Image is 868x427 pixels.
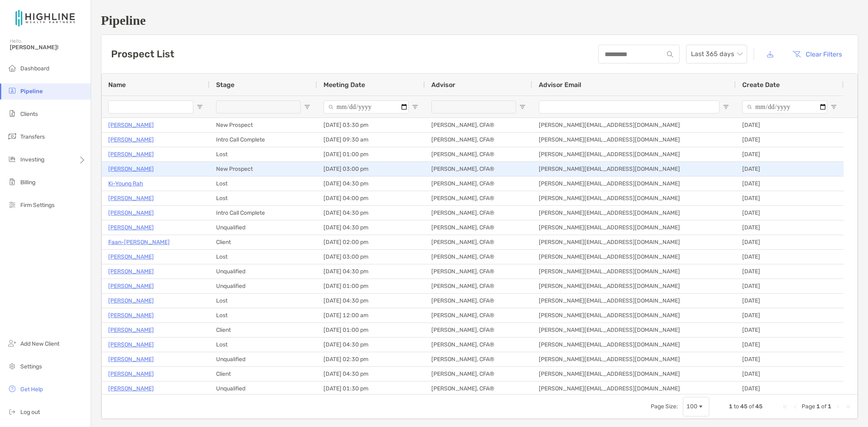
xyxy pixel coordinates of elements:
[749,403,754,410] span: of
[740,403,748,410] span: 45
[7,407,17,416] img: logout icon
[210,294,317,308] div: Lost
[532,220,736,235] div: [PERSON_NAME][EMAIL_ADDRESS][DOMAIN_NAME]
[210,250,317,264] div: Lost
[736,381,844,396] div: [DATE]
[736,294,844,308] div: [DATE]
[816,403,820,410] span: 1
[425,147,532,161] div: [PERSON_NAME], CFA®
[425,381,532,396] div: [PERSON_NAME], CFA®
[425,220,532,235] div: [PERSON_NAME], CFA®
[532,294,736,308] div: [PERSON_NAME][EMAIL_ADDRESS][DOMAIN_NAME]
[210,162,317,176] div: New Prospect
[317,206,425,220] div: [DATE] 04:30 pm
[736,206,844,220] div: [DATE]
[317,352,425,366] div: [DATE] 02:30 pm
[317,250,425,264] div: [DATE] 03:00 pm
[108,164,154,174] a: [PERSON_NAME]
[10,3,81,33] img: Zoe Logo
[108,354,154,364] a: [PERSON_NAME]
[734,403,739,410] span: to
[197,104,203,110] button: Open Filter Menu
[532,264,736,279] div: [PERSON_NAME][EMAIL_ADDRESS][DOMAIN_NAME]
[532,279,736,293] div: [PERSON_NAME][EMAIL_ADDRESS][DOMAIN_NAME]
[210,206,317,220] div: Intro Call Complete
[108,208,154,218] a: [PERSON_NAME]
[20,179,35,186] span: Billing
[108,179,143,189] a: Ki-Young Rah
[736,147,844,161] div: [DATE]
[108,120,154,130] a: [PERSON_NAME]
[216,81,234,89] span: Stage
[210,381,317,396] div: Unqualified
[108,237,170,247] a: Faan-[PERSON_NAME]
[736,250,844,264] div: [DATE]
[532,191,736,205] div: [PERSON_NAME][EMAIL_ADDRESS][DOMAIN_NAME]
[736,133,844,147] div: [DATE]
[425,133,532,147] div: [PERSON_NAME], CFA®
[108,222,154,233] a: [PERSON_NAME]
[742,100,827,113] input: Create Date Filter Input
[210,352,317,366] div: Unqualified
[7,131,17,141] img: transfers icon
[108,281,154,291] a: [PERSON_NAME]
[304,104,310,110] button: Open Filter Menu
[108,252,154,262] p: [PERSON_NAME]
[317,323,425,337] div: [DATE] 01:00 pm
[532,352,736,366] div: [PERSON_NAME][EMAIL_ADDRESS][DOMAIN_NAME]
[736,338,844,352] div: [DATE]
[532,176,736,191] div: [PERSON_NAME][EMAIL_ADDRESS][DOMAIN_NAME]
[736,235,844,249] div: [DATE]
[425,206,532,220] div: [PERSON_NAME], CFA®
[532,235,736,249] div: [PERSON_NAME][EMAIL_ADDRESS][DOMAIN_NAME]
[821,403,826,410] span: of
[210,133,317,147] div: Intro Call Complete
[20,340,59,347] span: Add New Client
[7,361,17,371] img: settings icon
[317,294,425,308] div: [DATE] 04:30 pm
[20,133,45,140] span: Transfers
[532,338,736,352] div: [PERSON_NAME][EMAIL_ADDRESS][DOMAIN_NAME]
[736,191,844,205] div: [DATE]
[317,235,425,249] div: [DATE] 02:00 pm
[108,310,154,320] p: [PERSON_NAME]
[317,338,425,352] div: [DATE] 04:30 pm
[20,409,40,416] span: Log out
[210,279,317,293] div: Unqualified
[7,86,17,96] img: pipeline icon
[210,220,317,235] div: Unqualified
[736,279,844,293] div: [DATE]
[425,250,532,264] div: [PERSON_NAME], CFA®
[539,81,581,89] span: Advisor Email
[831,104,837,110] button: Open Filter Menu
[412,104,418,110] button: Open Filter Menu
[691,45,742,63] span: Last 365 days
[108,325,154,335] a: [PERSON_NAME]
[736,176,844,191] div: [DATE]
[210,367,317,381] div: Client
[108,193,154,203] a: [PERSON_NAME]
[108,296,154,306] a: [PERSON_NAME]
[108,369,154,379] p: [PERSON_NAME]
[425,176,532,191] div: [PERSON_NAME], CFA®
[7,177,17,187] img: billing icon
[324,81,365,89] span: Meeting Date
[20,202,55,209] span: Firm Settings
[108,149,154,159] p: [PERSON_NAME]
[532,162,736,176] div: [PERSON_NAME][EMAIL_ADDRESS][DOMAIN_NAME]
[210,235,317,249] div: Client
[425,323,532,337] div: [PERSON_NAME], CFA®
[431,81,455,89] span: Advisor
[108,135,154,145] a: [PERSON_NAME]
[210,338,317,352] div: Lost
[210,176,317,191] div: Lost
[317,162,425,176] div: [DATE] 03:00 pm
[736,220,844,235] div: [DATE]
